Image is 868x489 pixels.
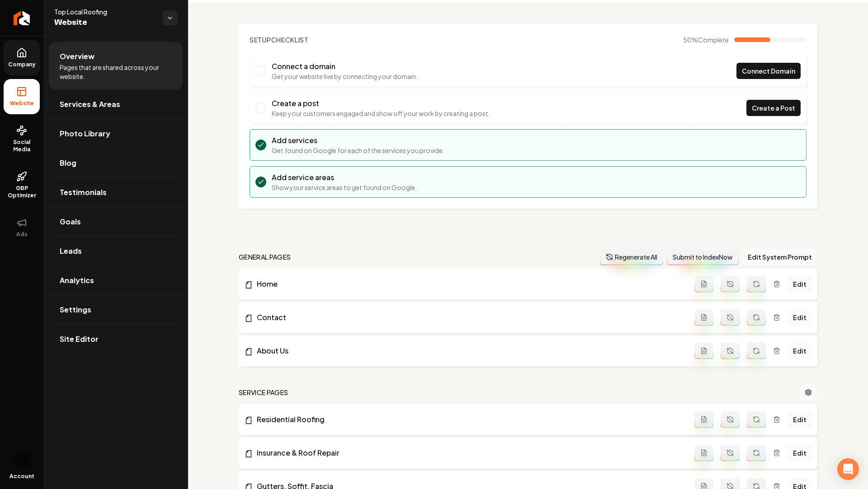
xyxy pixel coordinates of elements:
[244,414,694,425] a: Residential Roofing
[272,61,418,72] h3: Connect a domain
[788,411,812,428] a: Edit
[4,185,40,199] span: GBP Optimizer
[49,295,183,324] a: Settings
[272,172,417,183] h3: Add service areas
[746,100,801,116] a: Create a Post
[788,309,812,326] a: Edit
[244,447,694,458] a: Insurance & Roof Repair
[698,36,729,44] span: Complete
[4,210,40,245] button: Ads
[60,246,82,256] span: Leads
[54,16,156,29] span: Website
[49,149,183,177] a: Blog
[788,343,812,359] a: Edit
[683,35,729,44] span: 50 %
[13,451,31,469] img: Camilo Vargas
[600,249,663,265] button: Regenerate All
[694,445,713,461] button: Add admin page prompt
[239,388,288,397] h2: Service Pages
[60,304,91,315] span: Settings
[788,276,812,292] a: Edit
[272,72,418,81] p: Get your website live by connecting your domain.
[272,146,444,155] p: Get found on Google for each of the services you provide.
[667,249,739,265] button: Submit to IndexNow
[60,187,107,198] span: Testimonials
[60,51,94,62] span: Overview
[272,183,417,192] p: Show your service areas to get found on Google.
[49,178,183,207] a: Testimonials
[4,164,40,206] a: GBP Optimizer
[60,158,76,168] span: Blog
[244,345,694,356] a: About Us
[49,266,183,295] a: Analytics
[6,100,38,107] span: Website
[742,249,817,265] button: Edit System Prompt
[788,445,812,461] a: Edit
[4,118,40,160] a: Social Media
[736,63,801,79] a: Connect Domain
[5,61,39,68] span: Company
[54,7,156,16] span: Top Local Roofing
[13,231,31,238] span: Ads
[60,334,99,345] span: Site Editor
[49,119,183,148] a: Photo Library
[694,309,713,326] button: Add admin page prompt
[250,35,309,44] h2: Checklist
[272,98,490,109] h3: Create a post
[60,63,172,81] span: Pages that are shared across your website.
[49,90,183,119] a: Services & Areas
[752,103,795,113] span: Create a Post
[60,275,94,286] span: Analytics
[837,458,859,480] div: Open Intercom Messenger
[272,135,444,146] h3: Add services
[694,276,713,292] button: Add admin page prompt
[272,109,490,118] p: Keep your customers engaged and show off your work by creating a post.
[13,451,31,469] button: Open user button
[742,66,795,76] span: Connect Domain
[60,216,81,227] span: Goals
[60,128,110,139] span: Photo Library
[60,99,120,110] span: Services & Areas
[14,11,30,25] img: Rebolt Logo
[239,252,291,261] h2: general pages
[244,312,694,323] a: Contact
[49,237,183,265] a: Leads
[694,411,713,428] button: Add admin page prompt
[49,207,183,236] a: Goals
[694,343,713,359] button: Add admin page prompt
[9,473,34,480] span: Account
[244,279,694,289] a: Home
[4,139,40,153] span: Social Media
[250,36,271,44] span: Setup
[4,40,40,75] a: Company
[49,325,183,354] a: Site Editor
